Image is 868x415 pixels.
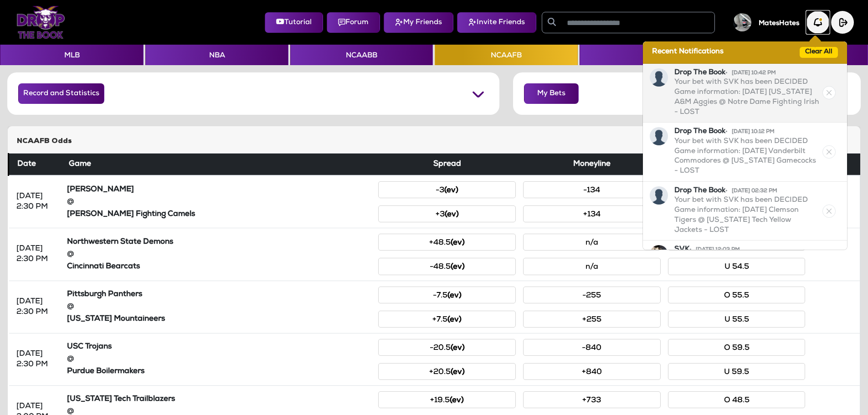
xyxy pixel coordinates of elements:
[523,258,661,275] button: n/a
[523,391,661,408] button: +733
[650,186,668,205] img: Notification
[800,47,838,58] button: Clear All
[17,137,851,146] h5: NCAAFB Odds
[378,205,516,222] button: +3(ev)
[674,137,821,177] p: Your bet with SVK has been DECIDED Game information: [DATE] Vanderbilt Commodores @ [US_STATE] Ga...
[733,13,751,31] img: User
[580,45,722,65] button: NFL
[523,234,661,251] button: n/a
[16,297,56,318] div: [DATE] 2:30 PM
[67,395,175,403] strong: [US_STATE] Tech Trailblazers
[725,129,775,135] span: • [DATE] 10:12 PM
[725,71,776,76] span: • [DATE] 10:42 PM
[67,291,142,298] strong: Pittsburgh Panthers
[444,187,458,195] small: (ev)
[378,181,516,198] button: -3(ev)
[67,238,173,246] strong: Northwestern State Demons
[650,68,668,87] img: Notification
[378,311,516,328] button: +7.5(ev)
[457,12,536,33] button: Invite Friends
[145,45,288,65] button: NBA
[67,197,371,207] div: @
[451,263,465,271] small: (ev)
[650,245,668,263] img: Notification
[67,210,195,218] strong: [PERSON_NAME] Fighting Camels
[67,343,112,351] strong: USC Trojans
[378,391,516,408] button: +19.5(ev)
[806,11,829,34] img: Notification
[445,211,459,219] small: (ev)
[668,339,806,356] button: O 59.5
[265,12,323,33] button: Tutorial
[378,258,516,275] button: -48.5(ev)
[384,12,453,33] button: My Friends
[67,354,371,364] div: @
[447,292,462,300] small: (ev)
[725,189,777,194] span: • [DATE] 02:32 PM
[650,127,668,145] img: Notification
[378,363,516,380] button: +20.5(ev)
[523,311,661,328] button: +255
[524,83,579,104] button: My Bets
[668,311,806,328] button: U 55.5
[451,369,465,376] small: (ev)
[523,363,661,380] button: +840
[67,368,144,375] strong: Purdue Boilermakers
[67,263,140,271] strong: Cincinnati Bearcats
[674,69,776,77] strong: Drop The Book
[16,6,65,39] img: Logo
[290,45,433,65] button: NCAABB
[63,154,375,176] th: Game
[523,339,661,356] button: -840
[523,287,661,303] button: -255
[67,249,371,260] div: @
[523,181,661,198] button: -134
[378,287,516,303] button: -7.5(ev)
[674,246,740,253] strong: SVK
[674,187,777,195] strong: Drop The Book
[689,247,740,253] span: • [DATE] 12:03 PM
[668,363,806,380] button: U 59.5
[16,349,56,370] div: [DATE] 2:30 PM
[674,78,821,118] p: Your bet with SVK has been DECIDED Game information: [DATE] [US_STATE] A&M Aggies @ Notre Dame Fi...
[451,239,465,247] small: (ev)
[16,191,56,212] div: [DATE] 2:30 PM
[451,344,465,352] small: (ev)
[375,154,519,176] th: Spread
[674,196,821,236] p: Your bet with SVK has been DECIDED Game information: [DATE] Clemson Tigers @ [US_STATE] Tech Yell...
[16,244,56,265] div: [DATE] 2:30 PM
[450,397,464,405] small: (ev)
[9,154,63,176] th: Date
[668,258,806,275] button: U 54.5
[378,234,516,251] button: +48.5(ev)
[759,20,799,28] h5: MatesHates
[67,302,371,312] div: @
[668,391,806,408] button: O 48.5
[67,315,165,323] strong: [US_STATE] Mountaineers
[523,205,661,222] button: +134
[327,12,380,33] button: Forum
[519,154,664,176] th: Moneyline
[67,186,134,194] strong: [PERSON_NAME]
[674,128,775,135] strong: Drop The Book
[652,47,724,57] span: Recent Notifications
[378,339,516,356] button: -20.5(ev)
[435,45,577,65] button: NCAAFB
[447,316,462,324] small: (ev)
[668,287,806,303] button: O 55.5
[18,83,104,104] button: Record and Statistics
